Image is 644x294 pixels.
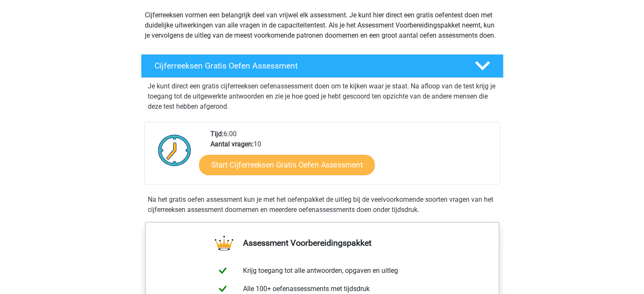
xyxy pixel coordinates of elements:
b: Tijd: [210,130,224,138]
h4: Cijferreeksen Gratis Oefen Assessment [155,61,461,71]
b: Aantal vragen: [210,140,254,148]
img: Klok [153,129,196,171]
a: Start Cijferreeksen Gratis Oefen Assessment [199,154,375,175]
div: Na het gratis oefen assessment kun je met het oefenpakket de uitleg bij de veelvoorkomende soorte... [144,195,500,215]
p: Je kunt direct een gratis cijferreeksen oefenassessment doen om te kijken waar je staat. Na afloo... [148,81,497,112]
p: Cijferreeksen vormen een belangrijk deel van vrijwel elk assessment. Je kunt hier direct een grat... [145,10,500,41]
a: Cijferreeksen Gratis Oefen Assessment [138,54,507,78]
div: 6:00 10 [204,129,499,184]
